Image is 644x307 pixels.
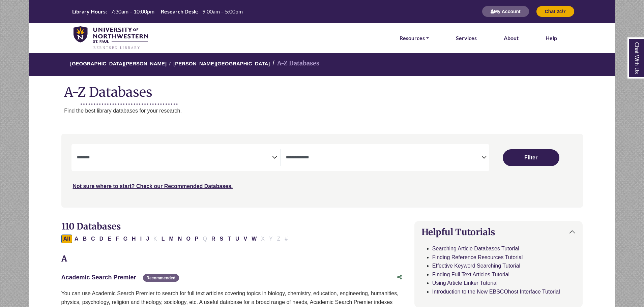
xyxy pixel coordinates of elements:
a: Services [456,34,477,42]
button: Filter Results L [159,235,167,243]
li: A-Z Databases [270,59,319,68]
a: Finding Full Text Articles Tutorial [432,272,509,277]
span: 110 Databases [61,221,121,232]
a: Chat 24/7 [536,8,575,14]
button: Filter Results M [167,235,175,243]
button: Filter Results E [106,235,113,243]
h3: A [61,254,406,264]
button: Filter Results P [193,235,201,243]
textarea: Search [77,155,272,161]
p: Find the best library databases for your research. [64,106,615,115]
a: My Account [482,8,529,14]
button: Filter Results U [233,235,241,243]
button: Filter Results N [176,235,184,243]
img: library_home [74,26,148,50]
button: All [61,235,72,243]
a: Help [546,34,557,42]
button: Submit for Search Results [503,149,559,166]
a: Searching Article Databases Tutorial [432,246,519,251]
nav: breadcrumb [29,53,615,76]
button: Filter Results B [81,235,89,243]
button: Filter Results F [114,235,121,243]
button: Filter Results I [138,235,144,243]
button: Filter Results J [144,235,151,243]
a: Not sure where to start? Check our Recommended Databases. [73,183,233,189]
button: Filter Results V [242,235,250,243]
a: Introduction to the New EBSCOhost Interface Tutorial [432,289,560,295]
span: 7:30am – 10:00pm [111,8,154,14]
a: Academic Search Premier [61,274,136,281]
th: Research Desk: [158,8,199,15]
button: Helpful Tutorials [415,221,583,243]
button: Filter Results C [89,235,97,243]
span: 9:00am – 5:00pm [202,8,243,14]
button: Filter Results O [184,235,192,243]
span: Recommended [143,274,179,282]
button: Filter Results A [72,235,81,243]
button: My Account [482,6,529,17]
button: Filter Results H [130,235,138,243]
button: Filter Results D [97,235,106,243]
a: Finding Reference Resources Tutorial [432,254,523,260]
div: Alpha-list to filter by first letter of database name [61,236,291,241]
button: Filter Results R [209,235,217,243]
table: Hours Today [69,8,245,14]
a: Using Article Linker Tutorial [432,280,498,286]
button: Chat 24/7 [536,6,575,17]
a: Resources [400,34,429,42]
th: Library Hours: [69,8,107,15]
textarea: Search [286,155,481,161]
button: Filter Results T [226,235,233,243]
button: Share this database [393,271,406,284]
nav: Search filters [61,134,583,207]
a: Hours Today [69,8,245,16]
button: Filter Results W [250,235,259,243]
button: Filter Results S [218,235,226,243]
button: Filter Results G [121,235,129,243]
a: About [504,34,519,42]
a: [PERSON_NAME][GEOGRAPHIC_DATA] [173,60,270,66]
a: Effective Keyword Searching Tutorial [432,263,520,269]
h1: A-Z Databases [29,79,615,100]
a: [GEOGRAPHIC_DATA][PERSON_NAME] [70,60,167,66]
